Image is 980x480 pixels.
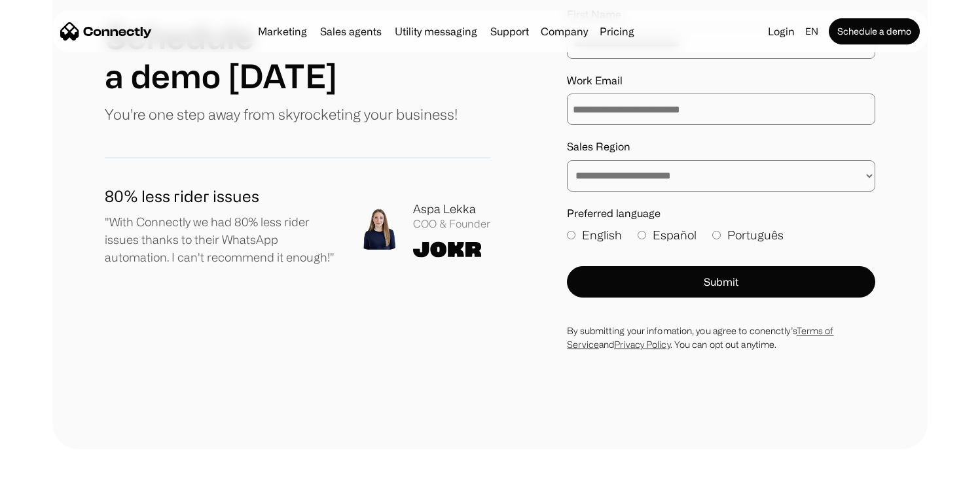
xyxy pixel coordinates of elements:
[567,266,875,298] button: Submit
[413,200,490,218] div: Aspa Lekka
[105,103,458,125] p: You're one step away from skyrocketing your business!
[763,22,800,41] a: Login
[567,326,833,349] a: Terms of Service
[485,26,534,37] a: Support
[800,22,826,41] div: en
[105,184,336,208] h1: 80% less rider issues
[13,456,79,475] aside: Language selected: English
[315,26,387,37] a: Sales agents
[638,231,646,239] input: Español
[26,457,79,475] ul: Language list
[567,75,875,87] label: Work Email
[541,22,588,41] div: Company
[567,231,575,239] input: English
[805,22,818,41] div: en
[537,22,592,41] div: Company
[390,26,482,37] a: Utility messaging
[413,218,490,230] div: COO & Founder
[829,18,920,44] a: Schedule a demo
[253,26,312,37] a: Marketing
[567,141,875,153] label: Sales Region
[105,17,337,95] h1: Schedule a demo [DATE]
[105,213,336,266] p: "With Connectly we had 80% less rider issues thanks to their WhatsApp automation. I can't recomme...
[712,231,721,239] input: Português
[712,226,784,244] label: Português
[638,226,697,244] label: Español
[594,26,640,37] a: Pricing
[567,207,875,220] label: Preferred language
[567,324,875,351] div: By submitting your infomation, you agree to conenctly’s and . You can opt out anytime.
[614,339,670,349] a: Privacy Policy
[567,226,622,244] label: English
[60,22,152,41] a: home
